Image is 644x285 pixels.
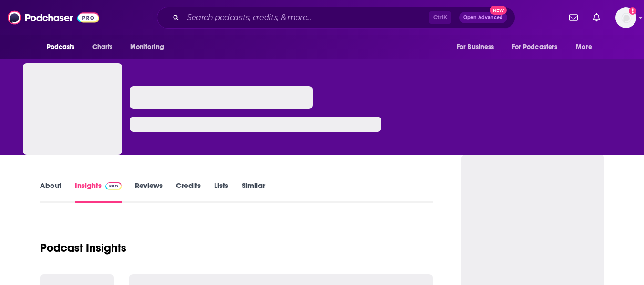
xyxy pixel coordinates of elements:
[86,38,119,56] a: Charts
[75,181,122,203] a: InsightsPodchaser Pro
[576,40,592,54] span: More
[242,181,265,203] a: Similar
[130,40,164,54] span: Monitoring
[615,7,636,28] span: Logged in as angelabellBL2024
[40,181,61,203] a: About
[135,181,163,203] a: Reviews
[92,40,113,54] span: Charts
[565,10,582,26] a: Show notifications dropdown
[459,12,507,23] button: Open AdvancedNew
[105,182,122,190] img: Podchaser Pro
[457,40,494,54] span: For Business
[450,38,506,56] button: open menu
[589,10,604,26] a: Show notifications dropdown
[615,7,636,28] button: Show profile menu
[183,10,429,25] input: Search podcasts, credits, & more...
[123,38,176,56] button: open menu
[506,38,572,56] button: open menu
[569,38,604,56] button: open menu
[40,241,126,255] h1: Podcast Insights
[463,15,503,20] span: Open Advanced
[214,181,228,203] a: Lists
[490,6,507,15] span: New
[8,9,99,27] img: Podchaser - Follow, Share and Rate Podcasts
[512,40,558,54] span: For Podcasters
[40,38,87,56] button: open menu
[629,7,636,15] svg: Add a profile image
[615,7,636,28] img: User Profile
[429,11,451,24] span: Ctrl K
[176,181,201,203] a: Credits
[157,7,515,29] div: Search podcasts, credits, & more...
[47,40,75,54] span: Podcasts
